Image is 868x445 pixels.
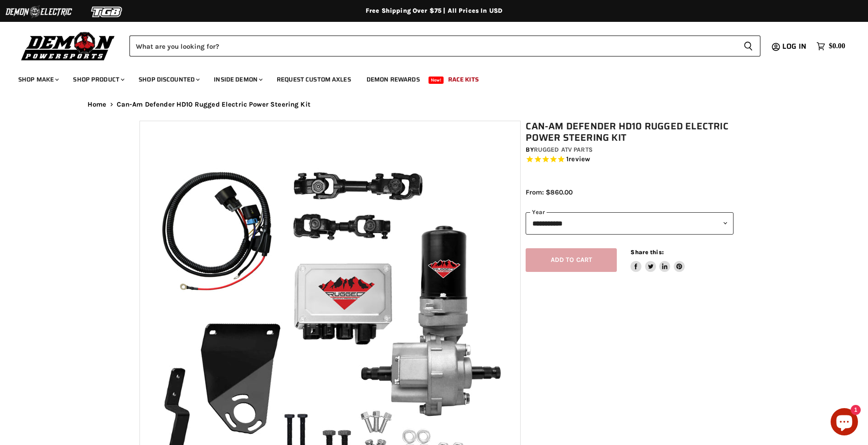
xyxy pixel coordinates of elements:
[88,101,107,108] a: Home
[526,121,734,143] h1: Can-Am Defender HD10 Rugged Electric Power Steering Kit
[73,3,141,20] img: TGB Logo 2
[66,70,130,89] a: Shop Product
[736,36,760,56] button: Search
[534,146,593,153] a: Rugged ATV Parts
[568,155,590,164] span: review
[526,145,734,155] div: by
[69,101,799,108] nav: Breadcrumbs
[630,249,663,256] span: Share this:
[829,42,845,51] span: $0.00
[566,155,590,164] span: 1 reviews
[270,70,358,89] a: Request Custom Axles
[360,70,427,89] a: Demon Rewards
[5,3,73,20] img: Demon Electric Logo 2
[828,408,861,438] inbox-online-store-chat: Shopify online store chat
[69,7,799,15] div: Free Shipping Over $75 | All Prices In USD
[812,40,850,53] a: $0.00
[207,70,268,89] a: Inside Demon
[11,66,843,89] ul: Main menu
[526,155,734,164] span: Rated 5.0 out of 5 stars 1 reviews
[778,42,812,51] a: Log in
[441,70,486,89] a: Race Kits
[429,77,444,84] span: New!
[117,101,310,108] span: Can-Am Defender HD10 Rugged Electric Power Steering Kit
[526,188,573,196] span: From: $860.00
[630,248,685,272] aside: Share this:
[129,36,760,56] form: Product
[782,41,806,52] span: Log in
[526,212,734,235] select: year
[18,30,118,62] img: Demon Powersports
[11,70,64,89] a: Shop Make
[129,36,736,56] input: Search
[132,70,205,89] a: Shop Discounted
